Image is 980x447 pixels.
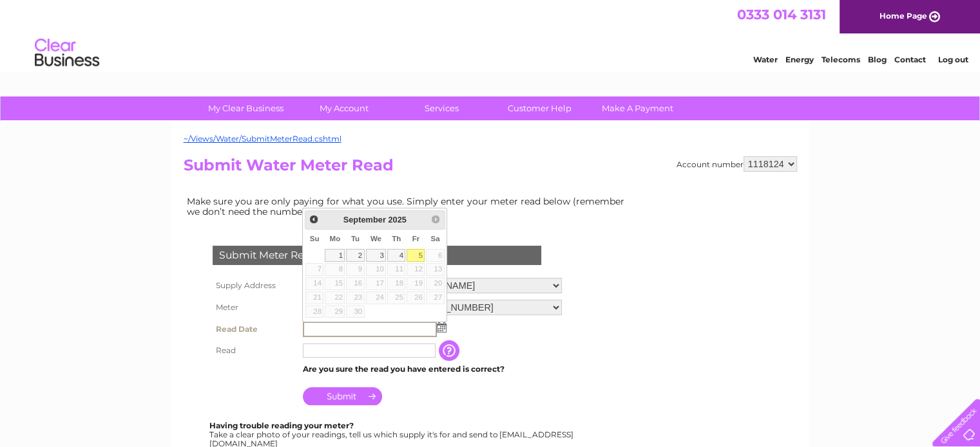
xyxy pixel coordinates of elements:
b: Having trouble reading your meter? [209,421,354,430]
a: My Account [291,96,397,120]
a: My Clear Business [193,96,299,120]
a: Services [389,96,495,120]
a: Prev [307,212,322,227]
span: Tuesday [351,235,360,242]
div: Submit Meter Read [213,246,541,265]
th: Read [209,340,300,361]
th: Meter [209,296,300,318]
a: Log out [937,55,968,64]
a: 4 [387,249,405,262]
a: 3 [366,249,387,262]
a: 2 [346,249,364,262]
span: September [343,215,386,224]
span: Wednesday [370,235,381,242]
a: Customer Help [486,96,593,120]
a: ~/Views/Water/SubmitMeterRead.cshtml [184,134,341,143]
a: Make A Payment [584,96,691,120]
a: 0333 014 3131 [737,6,826,23]
a: Contact [894,55,926,64]
div: Clear Business is a trading name of Verastar Limited (registered in [GEOGRAPHIC_DATA] No. 3667643... [186,7,795,62]
td: Are you sure the read you have entered is correct? [300,361,565,378]
th: Read Date [209,318,300,340]
a: 1 [325,249,345,262]
td: Make sure you are only paying for what you use. Simply enter your meter read below (remember we d... [184,193,635,220]
a: 5 [407,249,425,262]
img: logo.png [34,33,100,73]
span: Thursday [392,235,401,242]
span: Prev [309,214,319,224]
input: Information [439,340,462,361]
a: Water [753,55,778,64]
img: ... [437,322,447,333]
span: Saturday [430,235,439,242]
h2: Submit Water Meter Read [184,156,797,181]
span: Friday [412,235,420,242]
input: Submit [303,387,382,405]
div: Account number [677,156,797,172]
a: Energy [785,55,814,64]
span: Monday [330,235,341,242]
span: Sunday [310,235,320,242]
th: Supply Address [209,275,300,296]
a: Blog [868,55,887,64]
span: 2025 [388,215,406,224]
a: Telecoms [821,55,860,64]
